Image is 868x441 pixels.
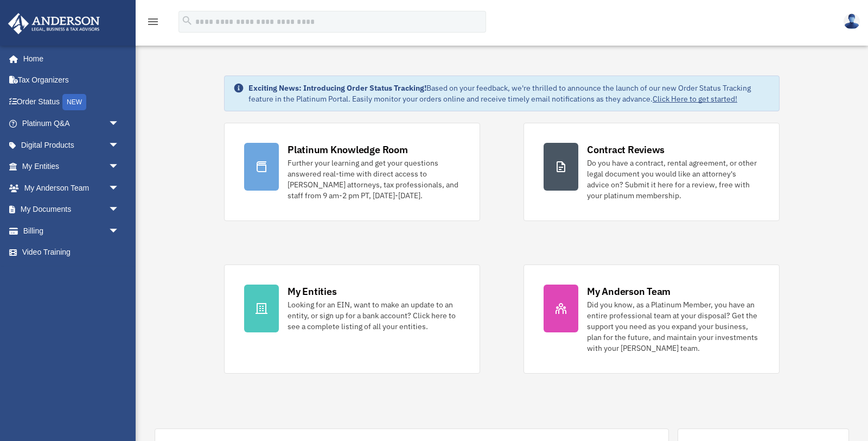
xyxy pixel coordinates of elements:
div: Do you have a contract, rental agreement, or other legal document you would like an attorney's ad... [587,157,759,201]
a: Platinum Q&Aarrow_drop_down [8,113,136,135]
div: Contract Reviews [587,143,665,156]
a: Click Here to get started! [653,94,737,104]
a: Home [8,48,130,70]
a: Order StatusNEW [8,91,136,113]
a: My Anderson Team Did you know, as a Platinum Member, you have an entire professional team at your... [524,264,780,374]
span: arrow_drop_down [108,177,130,199]
a: My Documentsarrow_drop_down [8,199,136,220]
div: My Anderson Team [587,285,671,298]
span: arrow_drop_down [108,134,130,156]
span: arrow_drop_down [108,156,130,178]
div: My Entities [288,285,336,298]
div: Looking for an EIN, want to make an update to an entity, or sign up for a bank account? Click her... [288,299,460,332]
a: My Entitiesarrow_drop_down [8,156,136,178]
span: arrow_drop_down [108,199,130,221]
img: User Pic [844,14,860,29]
a: Digital Productsarrow_drop_down [8,134,136,156]
div: Further your learning and get your questions answered real-time with direct access to [PERSON_NAM... [288,157,460,201]
i: menu [146,15,159,28]
a: Platinum Knowledge Room Further your learning and get your questions answered real-time with dire... [224,123,480,221]
i: search [181,15,193,27]
div: NEW [62,94,86,110]
div: Based on your feedback, we're thrilled to announce the launch of our new Order Status Tracking fe... [248,83,770,104]
a: My Entities Looking for an EIN, want to make an update to an entity, or sign up for a bank accoun... [224,264,480,374]
div: Platinum Knowledge Room [288,143,408,156]
a: Tax Organizers [8,70,136,91]
a: menu [146,19,159,28]
span: arrow_drop_down [108,220,130,242]
div: Did you know, as a Platinum Member, you have an entire professional team at your disposal? Get th... [587,299,759,354]
a: My Anderson Teamarrow_drop_down [8,177,136,199]
img: Anderson Advisors Platinum Portal [5,13,103,34]
a: Video Training [8,242,136,263]
span: arrow_drop_down [108,113,130,135]
a: Contract Reviews Do you have a contract, rental agreement, or other legal document you would like... [524,123,780,221]
a: Billingarrow_drop_down [8,220,136,242]
strong: Exciting News: Introducing Order Status Tracking! [248,83,426,93]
